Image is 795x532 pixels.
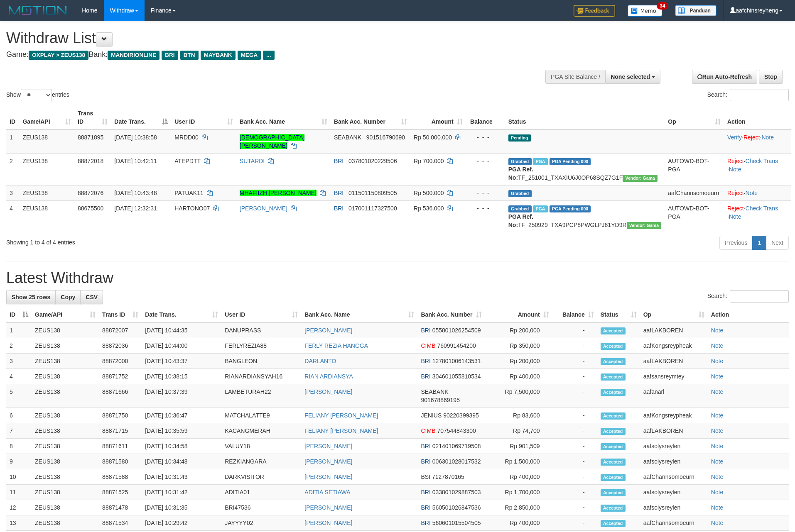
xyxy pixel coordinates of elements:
[32,369,99,384] td: ZEUS138
[99,322,142,338] td: 88872007
[99,500,142,515] td: 88871478
[640,469,708,485] td: aafChannsomoeurn
[761,134,774,141] a: Note
[601,327,626,334] span: Accepted
[32,307,99,322] th: Game/API: activate to sort column ascending
[485,369,552,384] td: Rp 400,000
[421,412,442,419] span: JENIUS
[711,489,724,495] a: Note
[552,338,597,354] td: -
[221,469,301,485] td: DARKVISITOR
[61,294,75,300] span: Copy
[550,205,591,212] span: PGA Pending
[505,153,665,185] td: TF_251001_TXAXIU6J0OP68SQZ7G1F
[421,427,435,434] span: CIMB
[552,423,597,439] td: -
[724,200,791,232] td: · ·
[508,166,533,181] b: PGA Ref. No:
[142,485,221,500] td: [DATE] 10:31:42
[174,190,204,196] span: PATUAK11
[711,412,724,419] a: Note
[421,397,459,403] span: Copy 901678869195 to clipboard
[485,439,552,454] td: Rp 901,509
[421,473,430,480] span: BSI
[304,473,352,480] a: [PERSON_NAME]
[485,354,552,369] td: Rp 200,000
[707,89,789,101] label: Search:
[611,73,650,80] span: None selected
[601,373,626,381] span: Accepted
[743,134,760,141] a: Reject
[74,106,111,129] th: Trans ID: activate to sort column ascending
[142,454,221,469] td: [DATE] 10:34:48
[334,205,344,212] span: BRI
[221,423,301,439] td: KACANGMERAH
[692,70,757,84] a: Run Auto-Refresh
[601,412,626,420] span: Accepted
[99,307,142,322] th: Trans ID: activate to sort column ascending
[485,307,552,322] th: Amount: activate to sort column ascending
[640,307,708,322] th: Op: activate to sort column ascending
[505,106,665,129] th: Status
[304,458,352,465] a: [PERSON_NAME]
[724,185,791,200] td: ·
[729,213,741,220] a: Note
[304,327,352,334] a: [PERSON_NAME]
[162,51,178,60] span: BRI
[432,358,481,364] span: Copy 127801006143531 to clipboard
[6,408,32,423] td: 6
[221,408,301,423] td: MATCHALATTE9
[724,106,791,129] th: Action
[414,190,444,196] span: Rp 500.000
[99,485,142,500] td: 88871525
[19,129,74,154] td: ZEUS138
[6,51,522,59] h4: Game: Bank:
[78,190,103,196] span: 88872076
[304,427,378,434] a: FELIANY [PERSON_NAME]
[552,384,597,408] td: -
[6,515,32,531] td: 13
[432,458,481,465] span: Copy 006301028017532 to clipboard
[485,423,552,439] td: Rp 74,700
[759,70,783,84] a: Stop
[6,153,19,185] td: 2
[730,89,789,101] input: Search:
[545,70,605,84] div: PGA Site Balance /
[675,5,716,16] img: panduan.png
[32,454,99,469] td: ZEUS138
[348,158,397,164] span: Copy 037801020229506 to clipboard
[533,158,547,165] span: Marked by aafanarl
[665,153,724,185] td: AUTOWD-BOT-PGA
[114,158,157,164] span: [DATE] 10:42:11
[19,153,74,185] td: ZEUS138
[421,388,448,395] span: SEABANK
[421,358,430,364] span: BRI
[142,369,221,384] td: [DATE] 10:38:15
[727,134,742,141] a: Verify
[6,4,69,17] img: MOTION_logo.png
[304,412,378,419] a: FELIANY [PERSON_NAME]
[469,157,502,165] div: - - -
[99,384,142,408] td: 88871666
[6,384,32,408] td: 5
[142,384,221,408] td: [DATE] 10:37:39
[19,185,74,200] td: ZEUS138
[304,520,352,526] a: [PERSON_NAME]
[99,469,142,485] td: 88871588
[304,443,352,449] a: [PERSON_NAME]
[6,469,32,485] td: 10
[552,322,597,338] td: -
[174,205,210,212] span: HARTONO07
[142,322,221,338] td: [DATE] 10:44:35
[221,354,301,369] td: BANGLEON
[304,489,350,495] a: ADITIA SETIAWA
[437,342,476,349] span: Copy 760991454200 to clipboard
[221,307,301,322] th: User ID: activate to sort column ascending
[421,327,430,334] span: BRI
[6,185,19,200] td: 3
[432,520,481,526] span: Copy 560601015504505 to clipboard
[221,515,301,531] td: JAYYYY02
[533,205,547,212] span: Marked by aaftrukkakada
[99,439,142,454] td: 88871611
[552,454,597,469] td: -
